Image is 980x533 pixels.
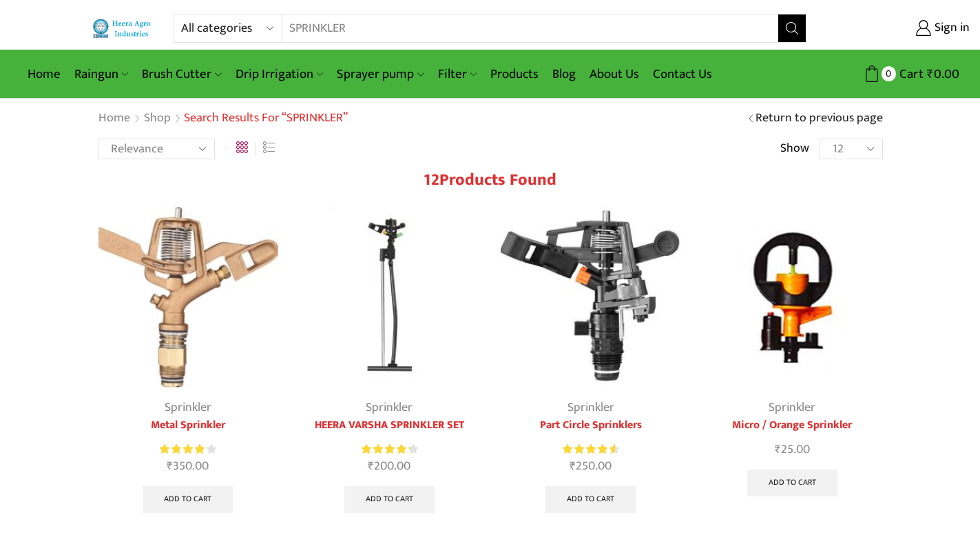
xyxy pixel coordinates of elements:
[563,442,618,456] div: Rated 4.67 out of 5
[545,486,636,514] a: Add to cart: “Part Circle Sprinklers”
[143,486,233,514] a: Add to cart: “Metal Sprinkler”
[362,442,417,456] div: Rated 4.37 out of 5
[927,63,934,85] span: ₹
[229,58,330,90] a: Drip Irrigation
[21,58,67,90] a: Home
[755,110,883,128] a: Return to previous page
[344,486,435,514] a: Add to cart: “HEERA VARSHA SPRINKLER SET”
[570,456,612,476] bdi: 250.00
[98,110,131,128] a: Home
[702,417,883,434] a: Micro / Orange Sprinkler
[775,439,810,460] bdi: 25.00
[769,397,815,418] a: Sprinkler
[483,58,545,90] a: Products
[98,110,348,128] nav: Breadcrumb
[368,456,374,476] span: ₹
[501,417,682,434] a: Part Circle Sprinklers
[927,63,959,85] bdi: 0.00
[882,66,896,81] span: 0
[827,16,970,41] a: Sign in
[368,456,410,476] bdi: 200.00
[778,14,806,42] button: Search button
[167,456,173,476] span: ₹
[143,110,171,128] a: Shop
[431,58,483,90] a: Filter
[282,14,760,42] input: Search for...
[299,207,480,388] img: Impact Mini Sprinkler
[135,58,228,90] a: Brush Cutter
[896,65,924,83] span: Cart
[931,19,970,37] span: Sign in
[747,470,837,497] a: Add to cart: “Micro / Orange Sprinkler”
[567,397,614,418] a: Sprinkler
[820,61,959,87] a: 0 Cart ₹0.00
[184,111,348,126] h1: Search results for “SPRINKLER”
[98,417,279,434] a: Metal Sprinkler
[330,58,430,90] a: Sprayer pump
[167,456,209,476] bdi: 350.00
[160,442,205,456] span: Rated out of 5
[160,442,216,456] div: Rated 4.00 out of 5
[570,456,576,476] span: ₹
[165,397,211,418] a: Sprinkler
[563,442,615,456] span: Rated out of 5
[646,58,719,90] a: Contact Us
[545,58,583,90] a: Blog
[98,139,215,159] select: Shop order
[424,166,439,194] span: 12
[583,58,646,90] a: About Us
[439,166,556,194] span: Products found
[780,140,809,158] span: Show
[362,442,410,456] span: Rated out of 5
[501,207,682,388] img: part circle sprinkler
[98,207,279,388] img: Metal Sprinkler
[366,397,413,418] a: Sprinkler
[299,417,480,434] a: HEERA VARSHA SPRINKLER SET
[775,439,781,460] span: ₹
[67,58,135,90] a: Raingun
[702,207,883,388] img: Orange-Sprinkler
